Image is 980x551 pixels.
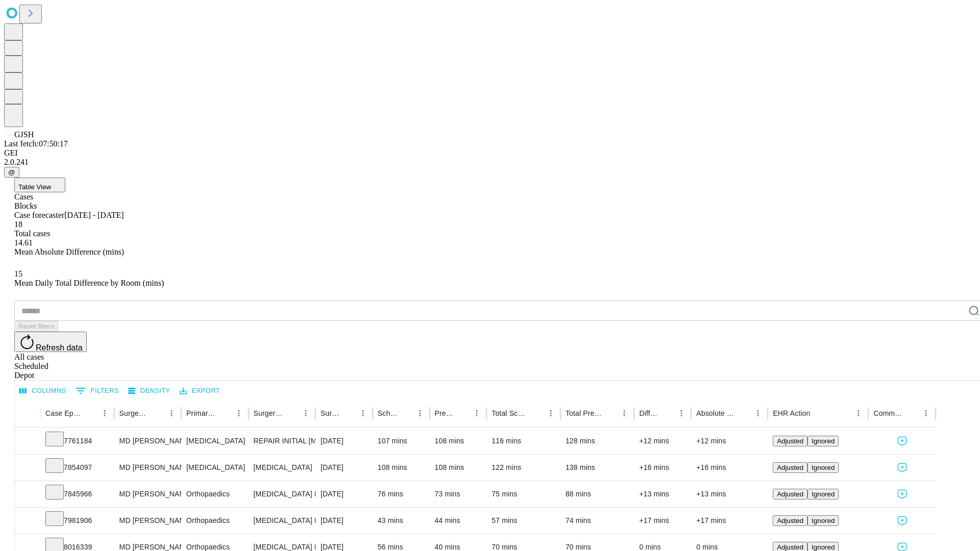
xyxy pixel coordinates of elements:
[97,406,112,420] button: Menu
[435,455,482,481] div: 108 mins
[378,455,425,481] div: 108 mins
[492,481,555,507] div: 75 mins
[14,321,58,332] button: Reset filters
[119,508,176,534] div: MD [PERSON_NAME] [PERSON_NAME]
[20,433,35,450] button: Expand
[904,406,919,420] button: Sort
[399,406,413,420] button: Sort
[119,481,176,507] div: MD [PERSON_NAME] [PERSON_NAME]
[773,489,807,499] button: Adjusted
[777,437,803,445] span: Adjusted
[773,462,807,473] button: Adjusted
[851,406,866,420] button: Menu
[20,459,35,477] button: Expand
[674,406,689,420] button: Menu
[356,406,370,420] button: Menu
[492,508,555,534] div: 57 mins
[18,183,51,191] span: Table View
[177,383,223,399] button: Export
[14,211,64,219] span: Case forecaster
[773,409,810,417] div: EHR Action
[186,409,216,417] div: Primary Service
[45,508,109,534] div: 7981906
[873,409,903,417] div: Comments
[254,481,310,507] div: [MEDICAL_DATA] MEDIAL OR LATERAL MENISCECTOMY
[186,428,243,454] div: [MEDICAL_DATA]
[492,455,555,481] div: 122 mins
[254,409,283,417] div: Surgery Name
[45,455,109,481] div: 7854097
[254,508,310,534] div: [MEDICAL_DATA] RELEASE
[807,489,839,499] button: Ignored
[186,481,243,507] div: Orthopaedics
[232,406,246,420] button: Menu
[45,409,82,417] div: Case Epic Id
[639,481,686,507] div: +13 mins
[186,508,243,534] div: Orthopaedics
[777,464,803,471] span: Adjusted
[737,406,751,420] button: Sort
[378,409,398,417] div: Scheduled In Room Duration
[566,455,629,481] div: 138 mins
[617,406,631,420] button: Menu
[696,428,763,454] div: +12 mins
[544,406,558,420] button: Menu
[321,428,367,454] div: [DATE]
[8,168,15,176] span: @
[284,406,299,420] button: Sort
[321,409,340,417] div: Surgery Date
[413,406,427,420] button: Menu
[4,167,19,178] button: @
[919,406,933,420] button: Menu
[17,383,69,399] button: Select columns
[566,508,629,534] div: 74 mins
[64,211,124,219] span: [DATE] - [DATE]
[321,455,367,481] div: [DATE]
[566,428,629,454] div: 128 mins
[435,508,482,534] div: 44 mins
[639,508,686,534] div: +17 mins
[45,481,109,507] div: 7845966
[492,409,528,417] div: Total Scheduled Duration
[455,406,470,420] button: Sort
[696,481,763,507] div: +13 mins
[321,481,367,507] div: [DATE]
[18,322,54,330] span: Reset filters
[4,148,976,158] div: GEI
[660,406,674,420] button: Sort
[777,543,803,551] span: Adjusted
[566,481,629,507] div: 88 mins
[378,428,425,454] div: 107 mins
[696,455,763,481] div: +16 mins
[119,428,176,454] div: MD [PERSON_NAME]
[83,406,97,420] button: Sort
[812,437,835,445] span: Ignored
[639,428,686,454] div: +12 mins
[812,464,835,471] span: Ignored
[150,406,164,420] button: Sort
[299,406,313,420] button: Menu
[14,332,87,352] button: Refresh data
[812,543,835,551] span: Ignored
[217,406,232,420] button: Sort
[119,455,176,481] div: MD [PERSON_NAME]
[812,490,835,498] span: Ignored
[811,406,825,420] button: Sort
[807,436,839,446] button: Ignored
[186,455,243,481] div: [MEDICAL_DATA]
[341,406,356,420] button: Sort
[14,247,124,256] span: Mean Absolute Difference (mins)
[807,462,839,473] button: Ignored
[14,269,22,278] span: 15
[14,178,65,192] button: Table View
[36,343,83,352] span: Refresh data
[20,486,35,504] button: Expand
[14,229,50,238] span: Total cases
[435,428,482,454] div: 108 mins
[435,409,455,417] div: Predicted In Room Duration
[119,409,149,417] div: Surgeon Name
[639,409,659,417] div: Difference
[639,455,686,481] div: +16 mins
[14,130,34,139] span: GJSH
[696,409,736,417] div: Absolute Difference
